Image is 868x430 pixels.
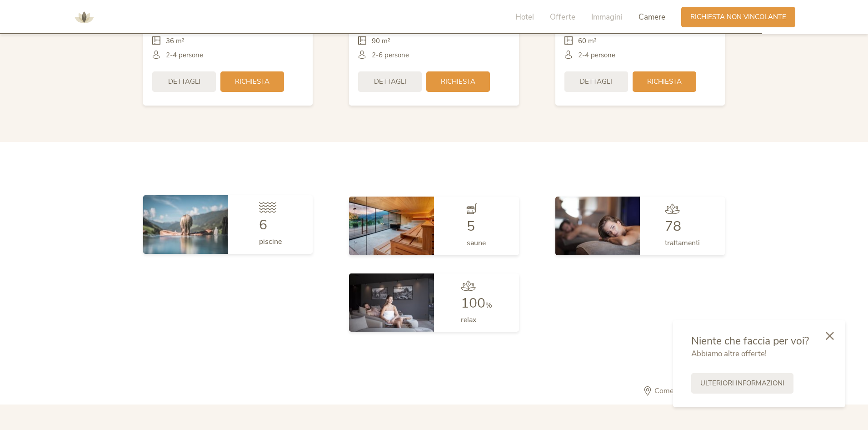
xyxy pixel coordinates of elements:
span: Ulteriori informazioni [700,379,784,388]
span: Niente che faccia per voi? [691,334,809,348]
span: 5 [467,217,475,236]
span: 6 [259,216,267,234]
span: 60 m² [578,36,597,46]
span: Abbiamo altre offerte! [691,349,767,359]
span: Come raggiungerci [652,387,718,395]
span: Dettagli [580,77,612,86]
span: Richiesta [441,77,475,86]
span: Camere [639,12,665,22]
span: Immagini [591,12,623,22]
span: Dettagli [374,77,406,86]
span: relax [461,315,476,325]
span: 2-4 persone [166,51,203,60]
span: Richiesta [235,77,269,86]
span: Dettagli [168,77,200,86]
span: 100 [461,294,485,313]
span: Offerte [550,12,575,22]
span: saune [467,238,486,248]
span: 2-6 persone [372,51,409,60]
span: 36 m² [166,36,185,46]
span: trattamenti [665,238,700,248]
a: Ulteriori informazioni [691,373,793,394]
span: 78 [665,217,681,236]
a: AMONTI & LUNARIS Wellnessresort [70,14,98,20]
span: piscine [259,237,282,247]
img: AMONTI & LUNARIS Wellnessresort [70,4,98,31]
span: % [485,300,492,310]
span: Hotel [515,12,534,22]
span: Richiesta [647,77,682,86]
span: Richiesta non vincolante [690,12,786,22]
span: 2-4 persone [578,51,615,60]
span: 90 m² [372,36,390,46]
